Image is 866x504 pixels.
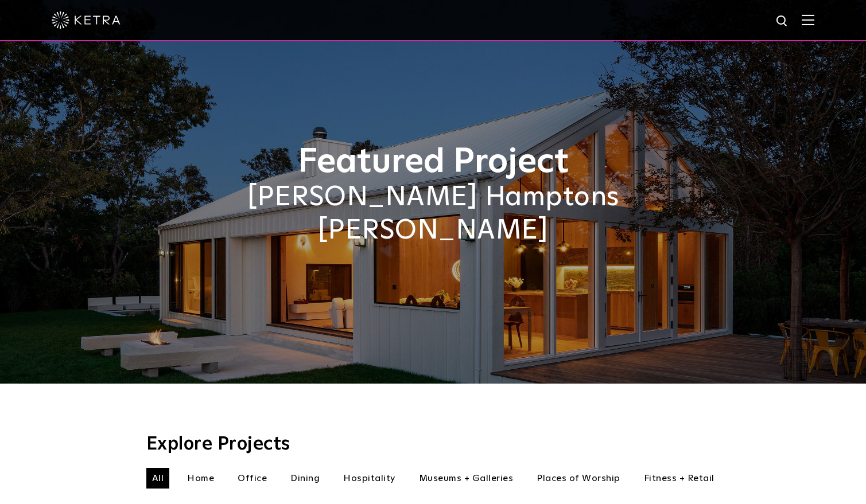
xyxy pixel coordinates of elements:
[337,468,401,489] li: Hospitality
[146,181,720,247] h2: [PERSON_NAME] Hamptons [PERSON_NAME]
[775,14,790,29] img: search icon
[802,14,814,25] img: Hamburger%20Nav.svg
[146,143,720,181] h1: Featured Project
[52,11,121,29] img: ketra-logo-2019-white
[146,435,720,454] h3: Explore Projects
[285,468,325,489] li: Dining
[146,468,170,489] li: All
[413,468,519,489] li: Museums + Galleries
[232,468,273,489] li: Office
[531,468,626,489] li: Places of Worship
[181,468,220,489] li: Home
[638,468,720,489] li: Fitness + Retail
